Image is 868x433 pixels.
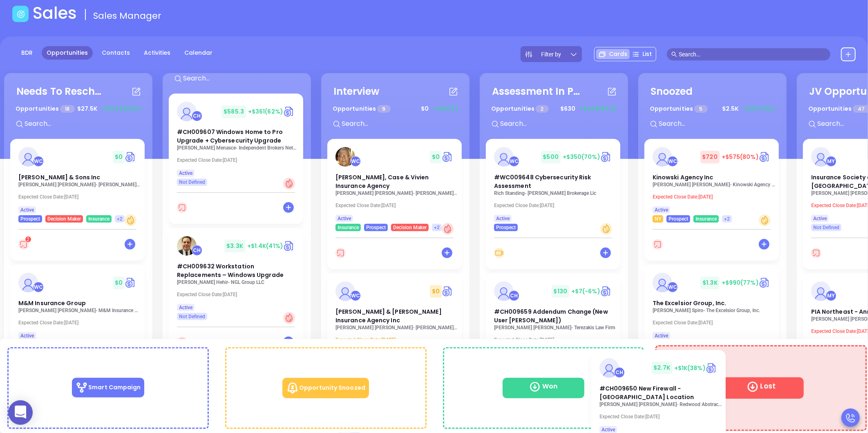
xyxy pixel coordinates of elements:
[679,50,826,59] input: Search…
[503,378,584,398] span: Won
[93,9,161,22] span: Sales Manager
[600,223,612,235] div: Warm
[179,46,217,60] a: Calendar
[282,378,369,398] p: Opportunity Snoozed
[72,378,144,397] p: Smart Campaign
[16,46,38,60] a: BDR
[718,377,804,399] span: Lost
[442,223,454,235] div: Hot
[125,214,136,226] div: Warm
[596,49,630,59] div: Cards
[33,3,77,23] h1: Sales
[759,214,771,226] div: Warm
[283,178,295,190] div: Hot
[97,46,135,60] a: Contacts
[283,312,295,324] div: Hot
[42,46,93,60] a: Opportunities
[671,51,677,57] span: search
[139,46,175,60] a: Activities
[630,49,654,59] div: List
[541,51,562,57] span: Filter by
